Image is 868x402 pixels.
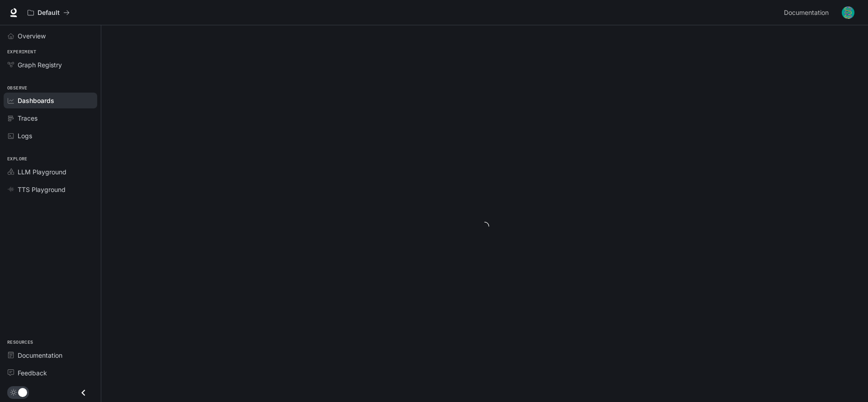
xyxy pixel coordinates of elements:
a: Logs [4,128,97,144]
span: TTS Playground [18,185,66,194]
p: Default [38,9,60,17]
a: Dashboards [4,93,97,108]
span: Documentation [784,7,829,19]
span: Graph Registry [18,60,62,70]
a: Documentation [780,4,835,22]
span: loading [479,221,490,232]
button: User avatar [839,4,857,22]
a: TTS Playground [4,182,97,197]
span: Dashboards [18,96,54,105]
a: LLM Playground [4,164,97,180]
span: Feedback [18,368,47,378]
a: Traces [4,110,97,126]
span: Traces [18,113,38,123]
span: Logs [18,131,32,140]
a: Feedback [4,365,97,381]
span: Dark mode toggle [18,387,27,397]
img: User avatar [842,6,854,19]
span: LLM Playground [18,167,66,177]
span: Documentation [18,351,62,360]
a: Documentation [4,347,97,363]
button: All workspaces [24,4,74,22]
a: Overview [4,28,97,44]
button: Close drawer [73,383,94,402]
a: Graph Registry [4,57,97,73]
span: Overview [18,31,46,41]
